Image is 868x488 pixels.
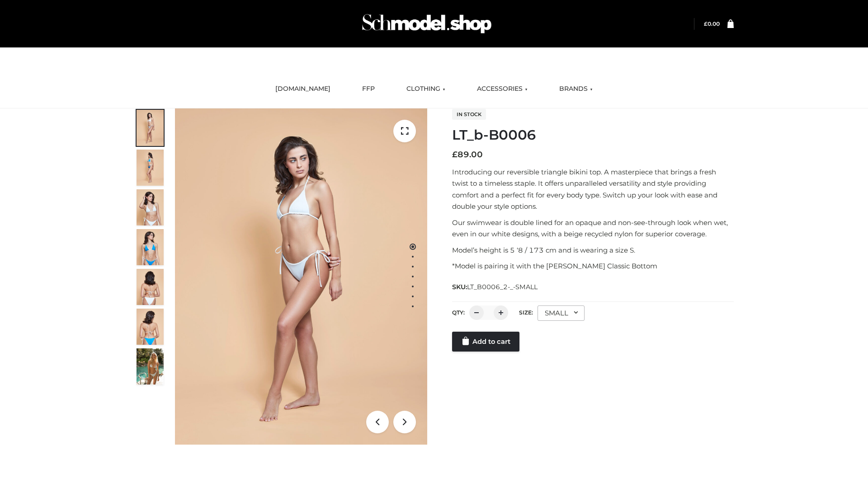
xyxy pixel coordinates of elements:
label: QTY: [452,309,465,316]
bdi: 0.00 [704,20,720,27]
span: SKU: [452,282,538,292]
label: Size: [519,309,533,316]
span: LT_B0006_2-_-SMALL [467,283,538,291]
a: FFP [355,79,382,99]
img: ArielClassicBikiniTop_CloudNine_AzureSky_OW114ECO_1 [175,108,427,445]
a: ACCESSORIES [470,79,534,99]
div: SMALL [538,305,585,321]
a: £0.00 [704,20,720,27]
p: Introducing our reversible triangle bikini top. A masterpiece that brings a fresh twist to a time... [452,166,734,212]
img: ArielClassicBikiniTop_CloudNine_AzureSky_OW114ECO_2-scaled.jpg [137,150,164,186]
p: Our swimwear is double lined for an opaque and non-see-through look when wet, even in our white d... [452,217,734,240]
img: Schmodel Admin 964 [359,6,495,42]
img: ArielClassicBikiniTop_CloudNine_AzureSky_OW114ECO_7-scaled.jpg [137,269,164,305]
bdi: 89.00 [452,150,483,160]
h1: LT_b-B0006 [452,127,734,143]
img: ArielClassicBikiniTop_CloudNine_AzureSky_OW114ECO_4-scaled.jpg [137,229,164,265]
span: £ [452,150,458,160]
a: BRANDS [552,79,599,99]
img: Arieltop_CloudNine_AzureSky2.jpg [137,348,164,385]
span: In stock [452,109,486,120]
p: *Model is pairing it with the [PERSON_NAME] Classic Bottom [452,260,734,272]
img: ArielClassicBikiniTop_CloudNine_AzureSky_OW114ECO_3-scaled.jpg [137,189,164,225]
a: [DOMAIN_NAME] [269,79,337,99]
p: Model’s height is 5 ‘8 / 173 cm and is wearing a size S. [452,244,734,256]
a: CLOTHING [400,79,452,99]
a: Add to cart [452,332,519,352]
img: ArielClassicBikiniTop_CloudNine_AzureSky_OW114ECO_8-scaled.jpg [137,309,164,345]
img: ArielClassicBikiniTop_CloudNine_AzureSky_OW114ECO_1-scaled.jpg [137,110,164,146]
span: £ [704,20,708,27]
